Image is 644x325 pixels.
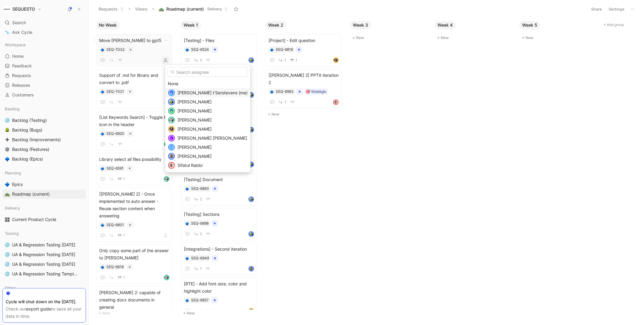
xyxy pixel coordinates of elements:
[168,80,248,87] div: None
[177,163,203,168] span: Sifatul Rabbi
[169,145,174,150] div: M
[169,126,174,132] img: avatar
[177,126,212,132] span: [PERSON_NAME]
[168,67,248,77] input: Search assignee
[177,145,212,150] span: [PERSON_NAME]
[169,90,174,96] img: avatar
[177,99,212,104] span: [PERSON_NAME]
[177,135,247,141] span: [PERSON_NAME] [PERSON_NAME]
[177,154,212,159] span: [PERSON_NAME]
[169,99,174,105] img: avatar
[169,135,174,141] div: L
[177,117,212,122] span: [PERSON_NAME]
[177,90,248,95] span: [PERSON_NAME] t'Serstevens (me)
[169,154,174,159] img: avatar
[169,108,174,114] img: avatar
[177,108,212,113] span: [PERSON_NAME]
[169,117,174,123] img: avatar
[169,163,174,168] img: avatar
